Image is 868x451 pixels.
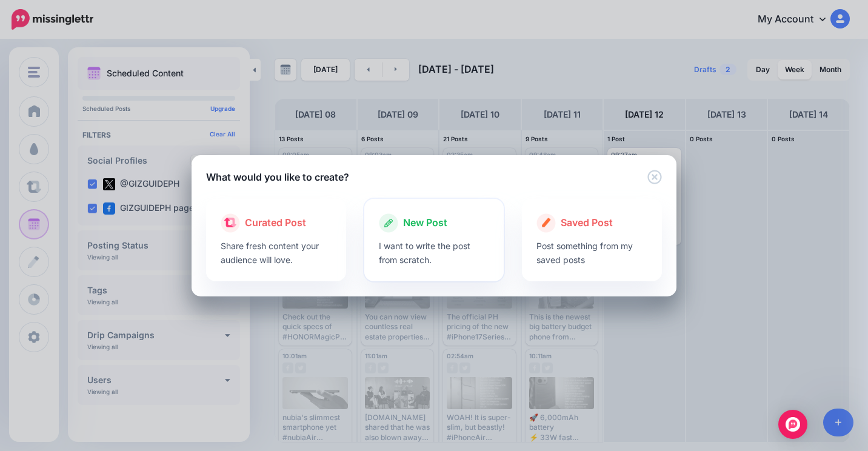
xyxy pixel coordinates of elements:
[536,239,647,267] p: Post something from my saved posts
[379,239,490,267] p: I want to write the post from scratch.
[221,239,332,267] p: Share fresh content your audience will love.
[647,170,662,185] button: Close
[778,410,807,439] div: Open Intercom Messenger
[403,215,447,231] span: New Post
[224,218,236,227] img: curate.png
[561,215,613,231] span: Saved Post
[542,218,551,227] img: create.png
[206,170,349,184] h5: What would you like to create?
[245,215,306,231] span: Curated Post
